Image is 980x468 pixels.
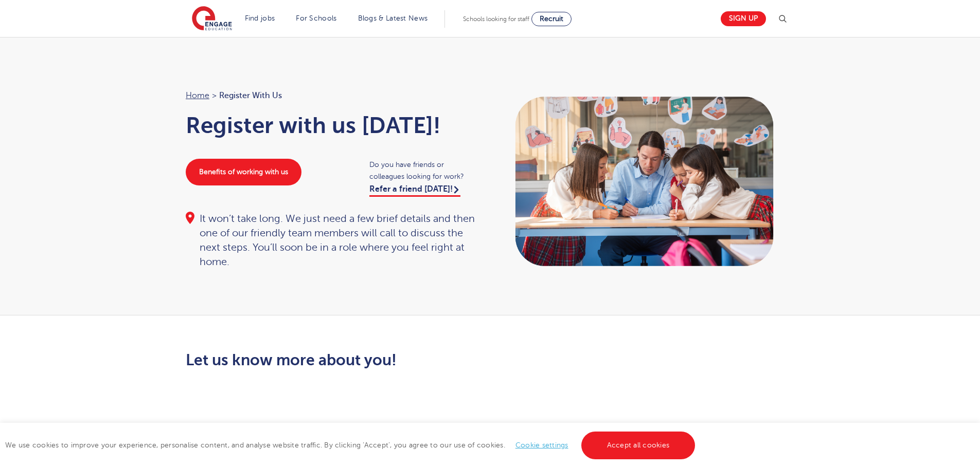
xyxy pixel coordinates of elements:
nav: breadcrumb [186,89,480,102]
h1: Register with us [DATE]! [186,113,480,138]
span: Do you have friends or colleagues looking for work? [369,159,480,182]
a: Benefits of working with us [186,159,301,185]
span: Schools looking for staff [463,15,529,23]
a: Cookie settings [515,441,568,449]
div: It won’t take long. We just need a few brief details and then one of our friendly team members wi... [186,212,480,269]
span: Register with us [219,89,282,102]
a: Find jobs [245,14,275,22]
img: Engage Education [192,6,232,32]
a: Accept all cookies [581,432,696,459]
a: For Schools [296,14,336,22]
a: Recruit [531,12,572,26]
a: Sign up [721,11,766,26]
a: Refer a friend [DATE]! [369,184,460,197]
h2: Let us know more about you! [186,351,586,369]
span: > [212,91,217,100]
span: We use cookies to improve your experience, personalise content, and analyse website traffic. By c... [5,441,698,449]
span: Recruit [540,15,563,23]
a: Home [186,91,209,100]
a: Blogs & Latest News [358,14,428,22]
